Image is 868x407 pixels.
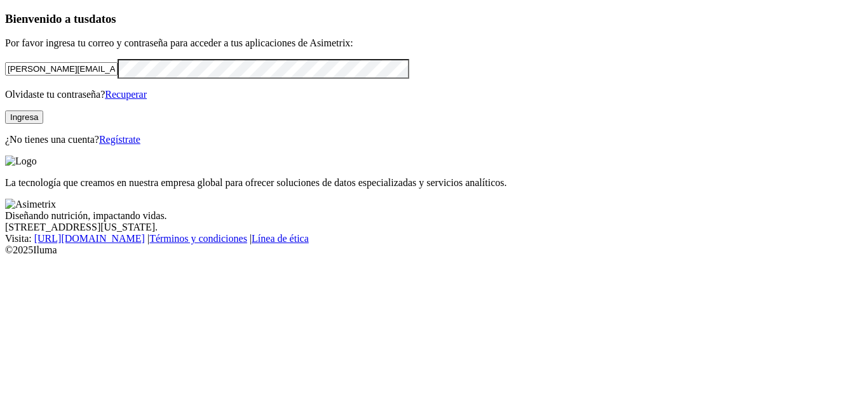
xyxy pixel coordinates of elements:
a: [URL][DOMAIN_NAME] [34,233,145,244]
a: Línea de ética [252,233,309,244]
input: Tu correo [5,62,118,76]
a: Regístrate [99,134,140,145]
p: Por favor ingresa tu correo y contraseña para acceder a tus aplicaciones de Asimetrix: [5,37,863,49]
img: Asimetrix [5,199,56,210]
span: datos [89,12,116,25]
div: Visita : | | [5,233,863,244]
button: Ingresa [5,110,43,124]
h3: Bienvenido a tus [5,12,863,26]
div: [STREET_ADDRESS][US_STATE]. [5,222,863,233]
p: Olvidaste tu contraseña? [5,89,863,100]
div: Diseñando nutrición, impactando vidas. [5,210,863,222]
p: La tecnología que creamos en nuestra empresa global para ofrecer soluciones de datos especializad... [5,177,863,189]
img: Logo [5,156,37,167]
div: © 2025 Iluma [5,244,863,256]
a: Recuperar [105,89,147,100]
a: Términos y condiciones [149,233,247,244]
p: ¿No tienes una cuenta? [5,134,863,145]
